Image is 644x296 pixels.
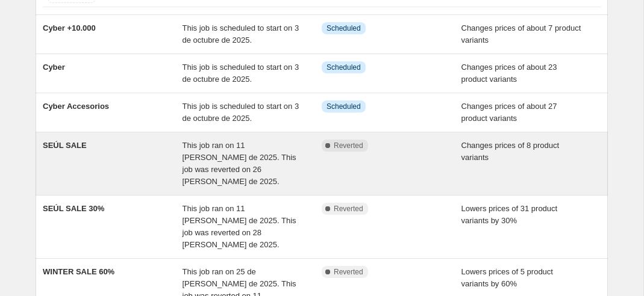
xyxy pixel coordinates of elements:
[327,63,361,72] span: Scheduled
[461,267,553,288] span: Lowers prices of 5 product variants by 60%
[43,23,96,32] span: Cyber +10.000
[43,204,104,213] span: SEÚL SALE 30%
[461,141,560,162] span: Changes prices of 8 product variants
[183,141,296,186] span: This job ran on 11 [PERSON_NAME] de 2025. This job was reverted on 26 [PERSON_NAME] de 2025.
[183,23,299,45] span: This job is scheduled to start on 3 de octubre de 2025.
[461,63,557,84] span: Changes prices of about 23 product variants
[43,267,114,276] span: WINTER SALE 60%
[461,23,581,45] span: Changes prices of about 7 product variants
[461,102,557,123] span: Changes prices of about 27 product variants
[43,63,65,72] span: Cyber
[183,102,299,123] span: This job is scheduled to start on 3 de octubre de 2025.
[334,141,363,150] span: Reverted
[327,102,361,111] span: Scheduled
[334,267,363,277] span: Reverted
[183,63,299,84] span: This job is scheduled to start on 3 de octubre de 2025.
[327,23,361,33] span: Scheduled
[334,204,363,214] span: Reverted
[43,102,109,111] span: Cyber Accesorios
[461,204,558,225] span: Lowers prices of 31 product variants by 30%
[43,141,87,150] span: SEÚL SALE
[183,204,296,249] span: This job ran on 11 [PERSON_NAME] de 2025. This job was reverted on 28 [PERSON_NAME] de 2025.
